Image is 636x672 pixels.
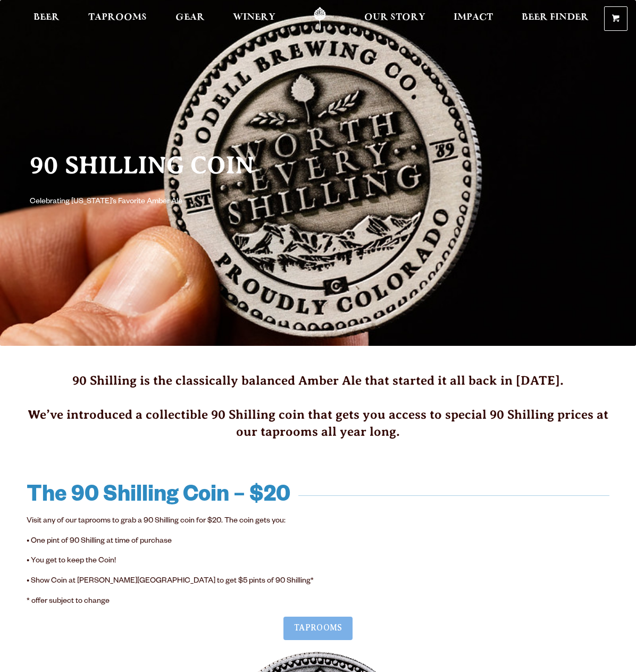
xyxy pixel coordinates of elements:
a: Impact [447,7,500,31]
h2: 90 SHILLING COIN [30,152,362,179]
a: Taprooms [81,7,154,31]
a: Beer [27,7,66,31]
span: Winery [233,13,275,22]
a: Odell Home [300,7,340,31]
h2: The 90 Shilling Coin – $20 [27,484,290,510]
span: * offer subject to change [27,598,110,606]
a: Our Story [357,7,432,31]
a: Winery [226,7,282,31]
a: Gear [169,7,212,31]
span: Our Story [364,13,425,22]
span: Visit any of our taprooms to grab a 90 Shilling coin for $20. The coin gets you: [27,517,286,526]
a: Beer Finder [515,7,596,31]
span: • Show Coin at [PERSON_NAME][GEOGRAPHIC_DATA] to get $5 pints of 90 Shilling* [27,577,314,586]
span: Gear [175,13,205,22]
h3: We’ve introduced a collectible 90 Shilling coin that gets you access to special 90 Shilling price... [27,406,609,453]
span: Taprooms [294,623,342,633]
h3: 90 Shilling is the classically balanced Amber Ale that started it all back in [DATE]. [27,372,609,402]
a: Taprooms [283,617,353,640]
span: Beer Finder [522,13,589,22]
span: Impact [454,13,493,22]
span: Taprooms [88,13,147,22]
span: • One pint of 90 Shilling at time of purchase [27,537,172,546]
span: • You get to keep the Coin! [27,557,116,566]
p: Celebrating [US_STATE]’s Favorite Amber Ale [30,196,302,209]
span: Beer [34,13,60,22]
